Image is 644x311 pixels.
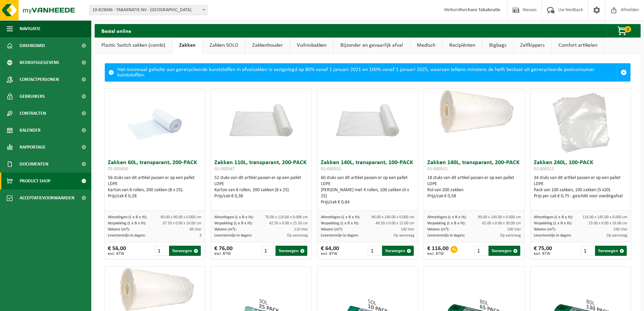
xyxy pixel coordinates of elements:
[427,215,467,219] span: Afmetingen (L x B x H):
[393,234,414,238] span: Op aanvraag
[606,24,640,38] button: 0
[20,20,41,37] span: Navigatie
[321,181,414,187] div: LDPE
[95,38,172,53] a: Plastic Switch zakken (combi)
[534,160,627,173] h3: Zakken 240L, 100-PACK
[427,252,449,256] span: excl. BTW
[108,181,201,187] div: LDPE
[214,227,236,231] span: Volume (m³):
[161,215,201,219] span: 60.00 x 90.00 x 0.000 cm
[95,24,138,37] h2: Bestel online
[427,187,521,193] div: Rol van 200 zakken
[245,38,290,53] a: Zakkenhouder
[211,89,311,139] img: 01-000547
[321,175,414,205] div: 60 stuks van dit artikel passen er op een pallet
[121,89,189,156] img: 01-000430
[108,234,145,238] span: Levertermijn in dagen:
[478,215,521,219] span: 90.00 x 140.00 x 0.000 cm
[427,193,521,199] div: Prijs/zak € 0,58
[117,64,617,81] div: Het minimaal gehalte aan gerecycleerde kunststoffen in afvalzakken is vastgelegd op 80% vanaf 1 j...
[427,227,449,231] span: Volume (m³):
[214,193,308,199] div: Prijs/zak € 0,38
[214,187,308,193] div: Karton van 8 rollen, 200 zakken (8 x 25)
[20,71,59,88] span: Contactpersonen
[321,215,360,219] span: Afmetingen (L x B x H):
[108,160,201,173] h3: Zakken 60L, transparant, 200-PACK
[214,215,254,219] span: Afmetingen (L x B x H):
[214,252,233,256] span: excl. BTW
[334,38,410,53] a: Bijzonder en gevaarlijk afval
[474,246,488,256] input: 1
[20,105,46,122] span: Contracten
[514,38,551,53] a: Zelfkippers
[534,166,554,172] span: 01-000511
[534,215,573,219] span: Afmetingen (L x B x H):
[401,227,414,231] span: 140 liter
[163,221,201,225] span: 37.50 x 0.00 x 16.00 cm
[20,54,59,71] span: Bedrijfsgegevens
[108,193,201,199] div: Prijs/zak € 0,28
[261,246,275,256] input: 1
[269,221,308,225] span: 42.50 x 0.00 x 15.50 cm
[321,221,359,225] span: Verpakking (L x B x H):
[547,89,615,156] img: 01-000511
[552,38,604,53] a: Comfort artikelen
[199,234,201,238] span: 3
[424,89,524,139] img: 01-000551
[108,246,126,256] div: € 56,00
[507,227,521,231] span: 140 liter
[20,190,74,206] span: Acceptatievoorwaarden
[534,181,627,187] div: LDPE
[321,252,339,256] span: excl. BTW
[321,187,414,199] div: [PERSON_NAME] met 4 rollen, 100 zakken (4 x 25)
[90,5,207,15] span: 10-819046 - TABAKNATIE NV - ANTWERPEN
[534,252,552,256] span: excl. BTW
[89,5,208,15] span: 10-819046 - TABAKNATIE NV - ANTWERPEN
[427,175,521,199] div: 18 stuks van dit artikel passen er op een pallet
[321,246,339,256] div: € 64,00
[214,234,252,238] span: Levertermijn in dagen:
[534,221,572,225] span: Verpakking (L x B x H):
[372,215,414,219] span: 90.00 x 140.00 x 0.000 cm
[500,234,521,238] span: Op aanvraag
[265,215,308,219] span: 70.00 x 110.00 x 0.000 cm
[108,215,147,219] span: Afmetingen (L x B x H):
[169,246,201,256] button: Toevoegen
[427,234,465,238] span: Levertermijn in dagen:
[20,139,46,156] span: Rapportage
[482,221,521,225] span: 65.00 x 0.00 x 30.00 cm
[214,246,233,256] div: € 76,00
[287,234,308,238] span: Op aanvraag
[20,88,45,105] span: Gebruikers
[321,227,343,231] span: Volume (m³):
[108,187,201,193] div: Karton van 8 rollen, 200 zakken (8 x 25).
[321,234,358,238] span: Levertermijn in dagen:
[203,38,245,53] a: Zakken SOLO
[582,215,627,219] span: 116.00 x 145.00 x 0.000 cm
[368,246,382,256] input: 1
[376,221,414,225] span: 40.50 x 0.00 x 15.00 cm
[3,296,113,311] iframe: chat widget
[589,221,627,225] span: 53.00 x 0.00 x 16.00 cm
[172,38,202,53] a: Zakken
[190,227,201,231] span: 60 liter
[427,160,521,173] h3: Zakken 140L, transparant, 200-PACK
[214,221,253,225] span: Verpakking (L x B x H):
[534,193,627,199] div: Prijs per zak € 0,75 - geschikt voor voedingafval
[459,7,500,13] strong: Purchase Tabaknatie
[214,166,235,172] span: 01-000547
[20,122,41,139] span: Kalender
[534,227,556,231] span: Volume (m³):
[488,246,520,256] button: Toevoegen
[294,227,308,231] span: 110 liter
[214,160,308,173] h3: Zakken 110L, transparant, 200-PACK
[321,160,414,173] h3: Zakken 140L, transparant, 100-PACK
[427,246,449,256] div: € 116,00
[108,166,128,172] span: 01-000430
[534,175,627,199] div: 34 stuks van dit artikel passen er op een pallet
[290,38,333,53] a: Vuilnisbakken
[214,175,308,199] div: 52 stuks van dit artikel passen er op een pallet
[427,166,448,172] span: 01-000551
[155,246,169,256] input: 1
[617,64,630,81] a: Sluit melding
